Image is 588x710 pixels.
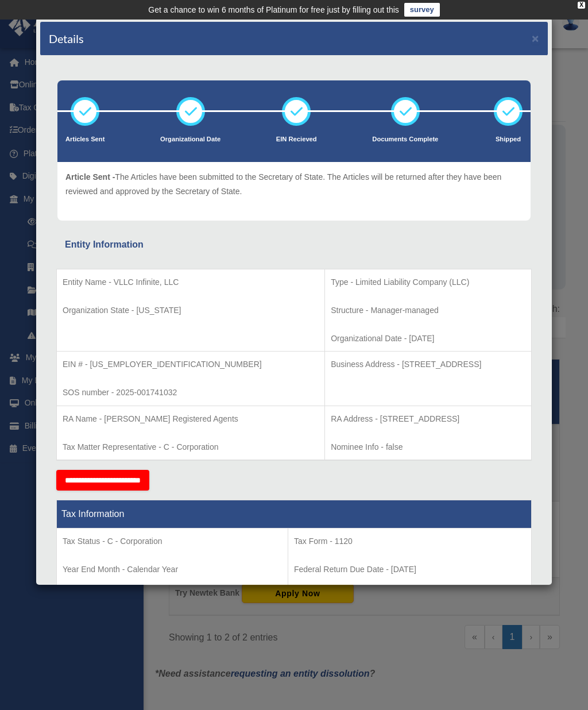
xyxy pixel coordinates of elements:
[331,303,525,318] p: Structure - Manager-managed
[331,440,525,454] p: Nominee Info - false
[331,357,525,372] p: Business Address - [STREET_ADDRESS]
[57,528,288,613] td: Tax Period Type - Calendar Year
[494,134,523,145] p: Shipped
[65,134,105,145] p: Articles Sent
[276,134,317,145] p: EIN Recieved
[63,385,319,400] p: SOS number - 2025-001741032
[63,303,319,318] p: Organization State - [US_STATE]
[65,172,115,182] span: Article Sent -
[160,134,220,145] p: Organizational Date
[65,170,523,198] p: The Articles have been submitted to the Secretary of State. The Articles will be returned after t...
[49,30,84,47] h4: Details
[57,500,532,528] th: Tax Information
[404,3,440,17] a: survey
[148,3,399,17] div: Get a chance to win 6 months of Platinum for free just by filling out this
[63,440,319,454] p: Tax Matter Representative - C - Corporation
[578,2,585,9] div: close
[331,412,525,426] p: RA Address - [STREET_ADDRESS]
[65,237,523,253] div: Entity Information
[63,534,282,549] p: Tax Status - C - Corporation
[532,32,539,44] button: ×
[372,134,438,145] p: Documents Complete
[63,412,319,426] p: RA Name - [PERSON_NAME] Registered Agents
[331,275,525,290] p: Type - Limited Liability Company (LLC)
[63,275,319,290] p: Entity Name - VLLC Infinite, LLC
[294,562,525,577] p: Federal Return Due Date - [DATE]
[331,331,525,346] p: Organizational Date - [DATE]
[294,534,525,549] p: Tax Form - 1120
[63,562,282,577] p: Year End Month - Calendar Year
[63,357,319,372] p: EIN # - [US_EMPLOYER_IDENTIFICATION_NUMBER]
